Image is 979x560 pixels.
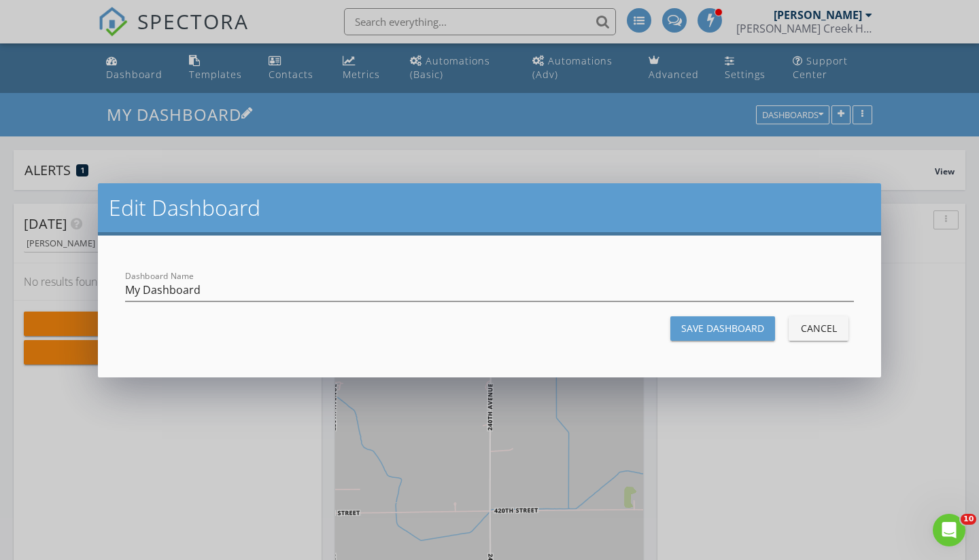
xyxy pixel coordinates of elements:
[670,316,775,341] button: Save Dashboard
[681,321,764,335] div: Save Dashboard
[789,316,848,341] button: Cancel
[961,514,976,525] span: 10
[109,194,870,221] h2: Edit Dashboard
[125,279,854,301] input: Dashboard Name
[933,514,965,546] iframe: Intercom live chat
[800,321,838,335] div: Cancel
